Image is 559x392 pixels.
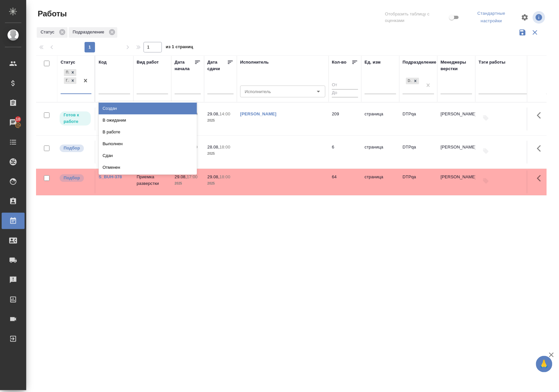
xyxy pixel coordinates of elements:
div: Код [99,59,106,66]
div: Можно подбирать исполнителей [59,144,91,153]
p: Подбор [64,175,80,181]
p: 17:00 [187,174,198,179]
div: Сдан [99,150,197,162]
p: 2025 [207,150,234,157]
div: Подразделение [69,27,117,38]
div: Ед. изм [365,59,381,66]
td: страница [361,141,399,164]
button: Добавить тэги [479,144,493,158]
span: Работы [36,9,67,19]
div: Исполнитель [240,59,269,66]
span: Посмотреть информацию [533,11,547,24]
p: 2025 [207,180,234,187]
span: 🙏 [539,357,550,371]
div: Готов к работе [64,77,69,84]
button: Добавить тэги [479,174,493,188]
div: В работе [99,126,197,138]
button: Здесь прячутся важные кнопки [533,170,549,186]
div: DTPqa [406,78,412,85]
a: [PERSON_NAME] [240,111,277,116]
p: Приемка разверстки [137,174,168,187]
p: Подбор [64,145,80,151]
div: Подбор, Готов к работе [63,69,77,77]
div: Статус [37,27,67,38]
td: 209 [329,108,361,130]
div: Дата сдачи [207,59,227,72]
button: Здесь прячутся важные кнопки [533,108,549,123]
div: Выполнен [99,138,197,150]
button: Open [314,87,323,96]
div: Тэги работы [479,59,506,66]
td: DTPqa [399,108,437,130]
td: DTPqa [399,141,437,164]
p: 29.08, [207,111,220,116]
p: [PERSON_NAME] [441,144,472,150]
p: 18:00 [220,145,230,149]
div: Дата начала [175,59,194,72]
button: Сохранить фильтры [516,26,529,39]
span: из 1 страниц [166,43,193,52]
p: Статус [41,29,57,35]
div: Создан [99,103,197,114]
td: страница [361,108,399,130]
input: До [332,89,358,97]
div: Менеджеры верстки [441,59,472,72]
td: DTPqa [399,170,437,193]
p: 29.08, [207,174,220,179]
div: В ожидании [99,114,197,126]
div: Можно подбирать исполнителей [59,174,91,183]
p: [PERSON_NAME] [441,174,472,180]
span: Отобразить таблицу с оценками [385,11,448,24]
button: Добавить тэги [479,111,493,125]
div: Подбор, Готов к работе [63,77,77,85]
p: 2025 [175,180,201,187]
p: [PERSON_NAME] [441,111,472,117]
p: 14:00 [220,111,230,116]
div: DTPqa [405,77,420,85]
p: 2025 [207,117,234,124]
div: Исполнитель может приступить к работе [59,111,91,126]
p: 28.08, [207,145,220,149]
div: split button [466,9,517,26]
div: Подбор [64,69,69,76]
td: страница [361,170,399,193]
a: 10 [2,114,25,131]
p: 29.08, [175,174,187,179]
a: S_BUH-378 [99,174,122,179]
div: Кол-во [332,59,347,66]
td: 6 [329,141,361,164]
button: Сбросить фильтры [529,26,541,39]
button: Здесь прячутся важные кнопки [533,141,549,156]
input: От [332,81,358,89]
div: Статус [61,59,75,66]
p: Подразделение [73,29,106,35]
div: Подразделение [403,59,436,66]
div: Вид работ [137,59,159,66]
p: 18:00 [220,174,230,179]
span: 10 [12,116,24,123]
p: Готов к работе [64,112,87,125]
span: Настроить таблицу [517,10,533,25]
div: Отменен [99,162,197,173]
button: 🙏 [536,356,552,372]
td: 64 [329,170,361,193]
